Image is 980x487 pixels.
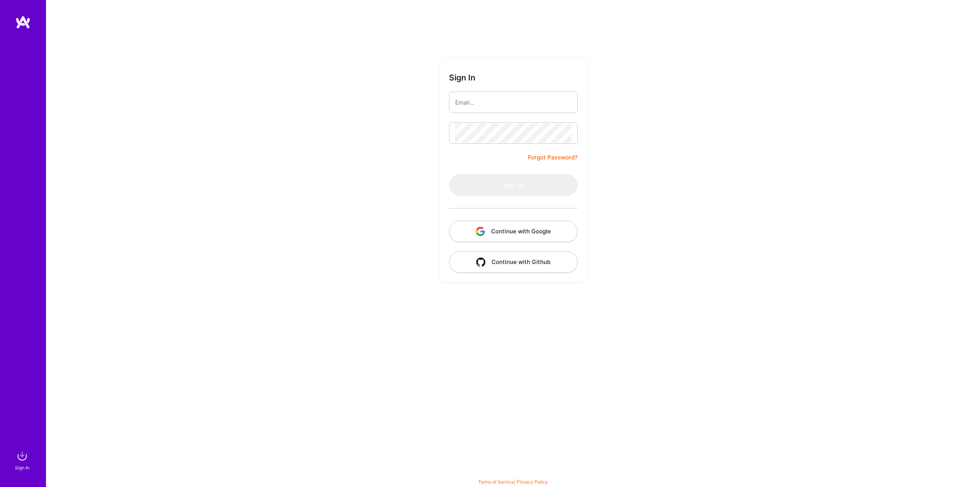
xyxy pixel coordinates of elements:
[449,221,578,242] button: Continue with Google
[476,227,485,236] img: icon
[449,174,578,196] button: Sign In
[517,479,548,485] a: Privacy Policy
[15,448,30,464] img: sign in
[476,257,485,267] img: icon
[449,73,475,82] h3: Sign In
[478,479,548,485] span: |
[15,464,29,472] div: Sign In
[15,15,31,29] img: logo
[46,464,980,483] div: © 2025 ATeams Inc., All rights reserved.
[449,251,578,273] button: Continue with Github
[478,479,514,485] a: Terms of Service
[528,153,578,162] a: Forgot Password?
[16,448,30,472] a: sign inSign In
[455,93,572,112] input: Email...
